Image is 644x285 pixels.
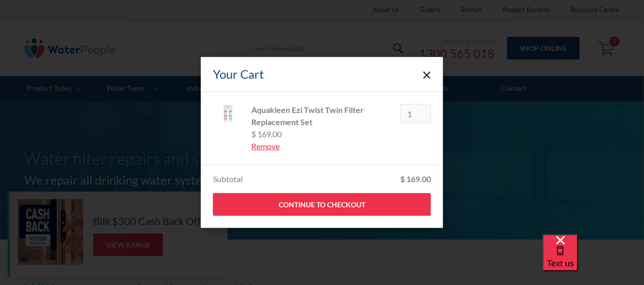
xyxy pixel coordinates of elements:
div: $ 169.00 [251,128,393,140]
div: $ 169.00 [400,173,431,185]
a: Continue to Checkout [213,193,431,216]
div: Remove [251,140,393,152]
div: Aquakleen Ezi Twist Twin Filter Replacement Set [251,104,393,128]
div: Subtotal [213,173,243,185]
iframe: podium webchat widget bubble [543,235,644,285]
a: Close cart [423,70,431,78]
div: Your Cart [213,65,264,83]
a: Remove item from cart [251,140,393,152]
